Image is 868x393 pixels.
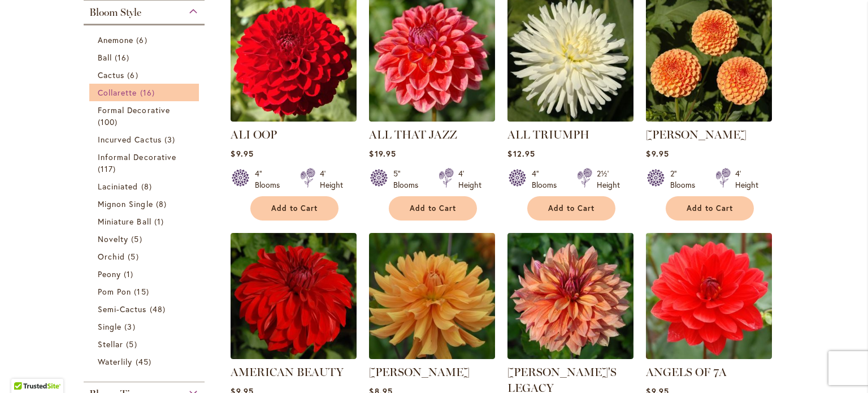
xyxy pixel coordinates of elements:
[646,233,772,359] img: ANGELS OF 7A
[98,321,121,332] span: Single
[735,168,758,191] div: 4' Height
[98,251,125,262] span: Orchid
[320,168,343,191] div: 4' Height
[98,339,123,349] span: Stellar
[98,34,133,45] span: Anemone
[98,105,170,115] span: Formal Decorative
[126,338,140,350] span: 5
[136,34,150,46] span: 6
[8,353,40,385] iframe: Launch Accessibility Center
[98,286,131,297] span: Pom Pon
[150,303,168,315] span: 48
[98,152,176,162] span: Informal Decorative
[646,148,669,159] span: $9.95
[98,356,132,367] span: Waterlily
[646,128,747,141] a: [PERSON_NAME]
[98,198,193,210] a: Mignon Single 8
[98,116,120,128] span: 100
[98,268,193,280] a: Peony 1
[98,52,112,63] span: Ball
[98,198,153,209] span: Mignon Single
[98,181,138,192] span: Laciniated
[98,303,193,315] a: Semi-Cactus 48
[532,168,563,191] div: 4" Blooms
[646,113,772,124] a: AMBER QUEEN
[507,351,633,361] a: Andy's Legacy
[527,196,615,221] button: Add to Cart
[156,198,170,210] span: 8
[231,351,357,361] a: AMERICAN BEAUTY
[597,168,620,191] div: 2½' Height
[255,168,287,191] div: 4" Blooms
[89,6,141,19] span: Bloom Style
[140,87,158,98] span: 16
[141,180,155,192] span: 8
[98,215,193,227] a: Miniature Ball 1
[98,87,193,98] a: Collarette 16
[548,204,594,213] span: Add to Cart
[231,233,357,359] img: AMERICAN BEAUTY
[98,338,193,350] a: Stellar 5
[98,69,193,81] a: Cactus 6
[98,286,193,297] a: Pom Pon 15
[458,168,481,191] div: 4' Height
[98,87,137,98] span: Collarette
[98,180,193,192] a: Laciniated 8
[128,251,141,262] span: 5
[231,365,344,379] a: AMERICAN BEAUTY
[666,196,754,221] button: Add to Cart
[507,148,535,159] span: $12.95
[231,148,253,159] span: $9.95
[115,51,132,63] span: 16
[98,51,193,63] a: Ball 16
[369,365,470,379] a: [PERSON_NAME]
[231,128,277,141] a: ALI OOP
[389,196,477,221] button: Add to Cart
[98,251,193,262] a: Orchid 5
[98,321,193,332] a: Single 3
[646,351,772,361] a: ANGELS OF 7A
[164,133,178,145] span: 3
[98,269,121,279] span: Peony
[124,268,136,280] span: 1
[98,163,119,175] span: 117
[507,233,633,359] img: Andy's Legacy
[507,113,633,124] a: ALL TRIUMPH
[136,356,154,368] span: 45
[646,365,727,379] a: ANGELS OF 7A
[134,286,151,297] span: 15
[131,233,145,245] span: 5
[507,128,589,141] a: ALL TRIUMPH
[98,304,147,314] span: Semi-Cactus
[231,113,357,124] a: ALI OOP
[127,69,141,81] span: 6
[687,204,733,213] span: Add to Cart
[670,168,702,191] div: 2" Blooms
[369,128,457,141] a: ALL THAT JAZZ
[410,204,456,213] span: Add to Cart
[154,215,167,227] span: 1
[98,133,193,145] a: Incurved Cactus 3
[369,233,495,359] img: ANDREW CHARLES
[98,34,193,46] a: Anemone 6
[98,134,162,145] span: Incurved Cactus
[369,351,495,361] a: ANDREW CHARLES
[271,204,318,213] span: Add to Cart
[98,151,193,175] a: Informal Decorative 117
[124,321,138,332] span: 3
[98,70,124,80] span: Cactus
[369,113,495,124] a: ALL THAT JAZZ
[369,148,396,159] span: $19.95
[98,234,128,244] span: Novelty
[98,104,193,128] a: Formal Decorative 100
[250,196,338,221] button: Add to Cart
[393,168,425,191] div: 5" Blooms
[98,356,193,368] a: Waterlily 45
[98,216,151,227] span: Miniature Ball
[98,233,193,245] a: Novelty 5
